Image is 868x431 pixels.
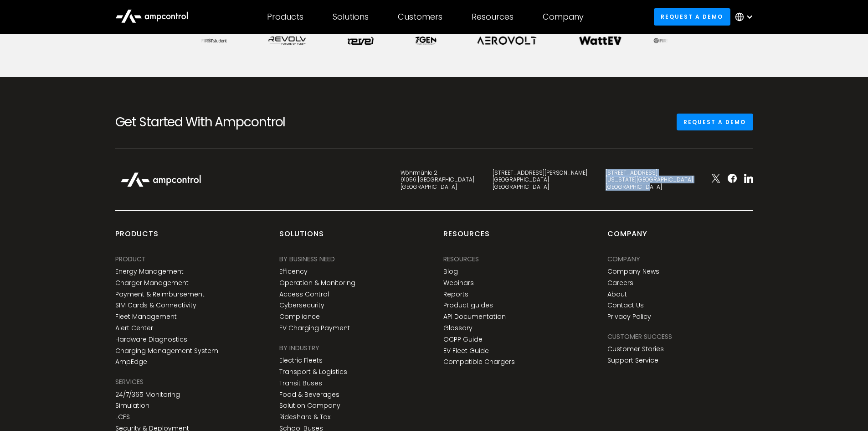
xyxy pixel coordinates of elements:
a: Cybersecurity [279,301,324,309]
a: Privacy Policy [607,313,651,321]
a: Operation & Monitoring [279,279,355,287]
div: Products [267,12,303,22]
a: EV Fleet Guide [443,347,489,355]
div: Company [543,12,584,22]
a: Contact Us [607,301,644,309]
a: Rideshare & Taxi [279,413,332,421]
a: EV Charging Payment [279,324,350,332]
a: Payment & Reimbursement [115,291,205,298]
a: Energy Management [115,268,184,275]
div: Solutions [333,12,369,22]
div: Resources [472,12,514,22]
a: About [607,291,627,298]
a: Alert Center [115,324,153,332]
a: Glossary [443,324,473,332]
h2: Get Started With Ampcontrol [115,114,316,130]
a: Electric Fleets [279,357,323,364]
div: Customers [398,12,442,22]
a: Charger Management [115,279,189,287]
a: Reports [443,291,468,298]
a: Food & Beverages [279,391,339,399]
div: [STREET_ADDRESS] [US_STATE][GEOGRAPHIC_DATA] [GEOGRAPHIC_DATA] [606,169,693,191]
a: Support Service [607,357,658,364]
a: API Documentation [443,313,506,321]
img: Ampcontrol Logo [115,167,206,192]
a: Simulation [115,402,149,410]
div: Company [607,229,647,246]
a: SIM Cards & Connectivity [115,301,196,309]
div: BY BUSINESS NEED [279,254,335,264]
div: Resources [443,254,479,264]
a: Request a demo [677,114,753,130]
a: LCFS [115,413,130,421]
a: Transit Buses [279,379,322,387]
div: SERVICES [115,377,144,387]
a: Blog [443,268,458,275]
div: Solutions [279,229,324,246]
span: Phone number [144,37,188,46]
a: OCPP Guide [443,336,483,343]
a: Fleet Management [115,313,177,321]
a: Product guides [443,301,493,309]
a: Request a demo [654,8,730,25]
div: Company [607,254,640,264]
a: Webinars [443,279,474,287]
a: Charging Management System [115,347,218,355]
a: Hardware Diagnostics [115,336,187,343]
a: Compliance [279,313,320,321]
a: 24/7/365 Monitoring [115,391,180,399]
a: Solution Company [279,402,340,410]
a: Careers [607,279,633,287]
div: PRODUCT [115,254,146,264]
a: Access Control [279,291,329,298]
a: Company News [607,268,659,275]
div: Wöhrmühle 2 91056 [GEOGRAPHIC_DATA] [GEOGRAPHIC_DATA] [401,169,474,191]
a: Customer Stories [607,345,664,353]
div: BY INDUSTRY [279,343,319,353]
div: Resources [443,229,490,246]
a: Compatible Chargers [443,358,515,366]
a: AmpEdge [115,358,147,366]
div: products [115,229,159,246]
div: [STREET_ADDRESS][PERSON_NAME] [GEOGRAPHIC_DATA] [GEOGRAPHIC_DATA] [493,169,587,191]
a: Transport & Logistics [279,368,347,376]
a: Efficency [279,268,308,275]
div: Customer success [607,332,672,342]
